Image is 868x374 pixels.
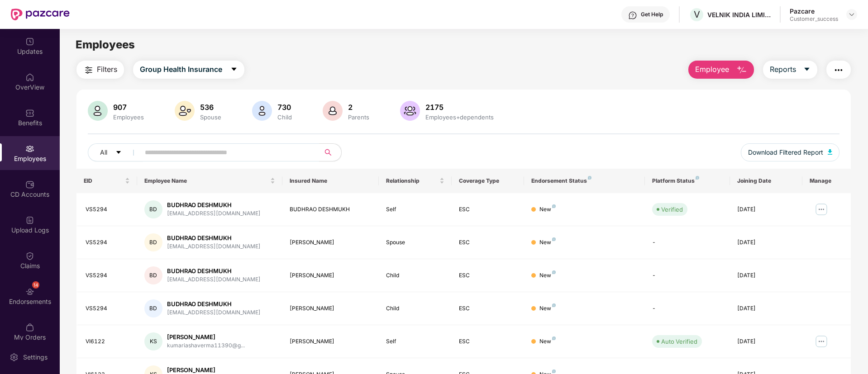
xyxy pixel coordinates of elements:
div: [EMAIL_ADDRESS][DOMAIN_NAME] [167,242,261,251]
div: BD [144,233,162,251]
div: VS5294 [86,238,130,247]
div: ESC [459,238,517,247]
img: svg+xml;base64,PHN2ZyB4bWxucz0iaHR0cDovL3d3dy53My5vcmcvMjAwMC9zdmciIHhtbG5zOnhsaW5rPSJodHRwOi8vd3... [88,101,108,121]
th: Insured Name [282,169,379,193]
img: svg+xml;base64,PHN2ZyB4bWxucz0iaHR0cDovL3d3dy53My5vcmcvMjAwMC9zdmciIHdpZHRoPSI4IiBoZWlnaHQ9IjgiIH... [552,369,556,373]
button: Download Filtered Report [741,143,839,161]
td: - [645,226,730,259]
span: V [694,9,700,20]
img: svg+xml;base64,PHN2ZyB4bWxucz0iaHR0cDovL3d3dy53My5vcmcvMjAwMC9zdmciIHhtbG5zOnhsaW5rPSJodHRwOi8vd3... [175,101,195,121]
img: svg+xml;base64,PHN2ZyB4bWxucz0iaHR0cDovL3d3dy53My5vcmcvMjAwMC9zdmciIHdpZHRoPSI4IiBoZWlnaHQ9IjgiIH... [552,204,556,208]
div: Get Help [641,11,663,18]
div: [PERSON_NAME] [290,271,372,280]
div: New [539,337,556,346]
div: BUDHRAO DESHMUKH [167,201,261,209]
div: Self [386,337,444,346]
img: svg+xml;base64,PHN2ZyBpZD0iQ2xhaW0iIHhtbG5zPSJodHRwOi8vd3d3LnczLm9yZy8yMDAwL3N2ZyIgd2lkdGg9IjIwIi... [25,251,34,260]
td: - [645,292,730,325]
span: Employees [76,38,135,51]
div: KS [144,332,162,350]
button: Employee [688,61,754,79]
div: BD [144,266,162,284]
img: svg+xml;base64,PHN2ZyBpZD0iTXlfT3JkZXJzIiBkYXRhLW5hbWU9Ik15IE9yZGVycyIgeG1sbnM9Imh0dHA6Ly93d3cudz... [25,323,34,332]
div: BD [144,299,162,317]
div: New [539,304,556,313]
div: 536 [198,103,223,112]
div: BUDHRAO DESHMUKH [290,205,372,214]
img: svg+xml;base64,PHN2ZyB4bWxucz0iaHR0cDovL3d3dy53My5vcmcvMjAwMC9zdmciIHdpZHRoPSI4IiBoZWlnaHQ9IjgiIH... [552,336,556,340]
img: svg+xml;base64,PHN2ZyBpZD0iVXBkYXRlZCIgeG1sbnM9Imh0dHA6Ly93d3cudzMub3JnLzIwMDAvc3ZnIiB3aWR0aD0iMj... [25,37,34,46]
div: Child [386,271,444,280]
div: [DATE] [737,271,795,280]
span: Download Filtered Report [748,147,823,157]
th: Coverage Type [452,169,524,193]
span: Filters [97,64,117,75]
img: svg+xml;base64,PHN2ZyB4bWxucz0iaHR0cDovL3d3dy53My5vcmcvMjAwMC9zdmciIHdpZHRoPSI4IiBoZWlnaHQ9IjgiIH... [696,176,699,180]
div: Self [386,205,444,214]
div: VS5294 [86,304,130,313]
div: BUDHRAO DESHMUKH [167,234,261,242]
div: ESC [459,271,517,280]
span: caret-down [230,66,238,74]
div: 907 [111,103,146,112]
div: VS5294 [86,271,130,280]
div: Spouse [386,238,444,247]
div: Child [386,304,444,313]
div: [DATE] [737,238,795,247]
div: VI6122 [86,337,130,346]
div: 14 [32,281,39,289]
div: [PERSON_NAME] [290,238,372,247]
img: svg+xml;base64,PHN2ZyB4bWxucz0iaHR0cDovL3d3dy53My5vcmcvMjAwMC9zdmciIHhtbG5zOnhsaW5rPSJodHRwOi8vd3... [736,65,747,76]
div: Customer_success [790,15,838,23]
div: Verified [661,205,683,214]
img: svg+xml;base64,PHN2ZyB4bWxucz0iaHR0cDovL3d3dy53My5vcmcvMjAwMC9zdmciIHhtbG5zOnhsaW5rPSJodHRwOi8vd3... [323,101,343,121]
img: svg+xml;base64,PHN2ZyBpZD0iU2V0dGluZy0yMHgyMCIgeG1sbnM9Imh0dHA6Ly93d3cudzMub3JnLzIwMDAvc3ZnIiB3aW... [10,353,19,362]
div: Spouse [198,114,223,121]
img: svg+xml;base64,PHN2ZyBpZD0iRW1wbG95ZWVzIiB4bWxucz0iaHR0cDovL3d3dy53My5vcmcvMjAwMC9zdmciIHdpZHRoPS... [25,144,34,153]
div: [DATE] [737,337,795,346]
img: svg+xml;base64,PHN2ZyBpZD0iQ0RfQWNjb3VudHMiIGRhdGEtbmFtZT0iQ0QgQWNjb3VudHMiIHhtbG5zPSJodHRwOi8vd3... [25,180,34,189]
span: EID [84,177,123,185]
span: Relationship [386,177,437,185]
img: svg+xml;base64,PHN2ZyB4bWxucz0iaHR0cDovL3d3dy53My5vcmcvMjAwMC9zdmciIHdpZHRoPSI4IiBoZWlnaHQ9IjgiIH... [552,303,556,307]
img: svg+xml;base64,PHN2ZyB4bWxucz0iaHR0cDovL3d3dy53My5vcmcvMjAwMC9zdmciIHdpZHRoPSI4IiBoZWlnaHQ9IjgiIH... [588,176,591,180]
img: svg+xml;base64,PHN2ZyBpZD0iSG9tZSIgeG1sbnM9Imh0dHA6Ly93d3cudzMub3JnLzIwMDAvc3ZnIiB3aWR0aD0iMjAiIG... [25,73,34,82]
img: svg+xml;base64,PHN2ZyB4bWxucz0iaHR0cDovL3d3dy53My5vcmcvMjAwMC9zdmciIHdpZHRoPSI4IiBoZWlnaHQ9IjgiIH... [552,237,556,241]
img: svg+xml;base64,PHN2ZyBpZD0iVXBsb2FkX0xvZ3MiIGRhdGEtbmFtZT0iVXBsb2FkIExvZ3MiIHhtbG5zPSJodHRwOi8vd3... [25,216,34,225]
th: Relationship [379,169,451,193]
div: Employees [111,114,146,121]
div: [EMAIL_ADDRESS][DOMAIN_NAME] [167,308,261,317]
td: - [645,259,730,292]
img: svg+xml;base64,PHN2ZyB4bWxucz0iaHR0cDovL3d3dy53My5vcmcvMjAwMC9zdmciIHdpZHRoPSI4IiBoZWlnaHQ9IjgiIH... [552,270,556,274]
img: manageButton [814,202,829,217]
span: caret-down [115,149,122,156]
div: Parents [346,114,371,121]
div: 730 [276,103,294,112]
div: BD [144,200,162,218]
div: New [539,238,556,247]
span: All [100,147,107,157]
span: Employee [695,64,729,75]
span: Group Health Insurance [140,64,222,75]
div: Child [276,114,294,121]
img: svg+xml;base64,PHN2ZyBpZD0iRW5kb3JzZW1lbnRzIiB4bWxucz0iaHR0cDovL3d3dy53My5vcmcvMjAwMC9zdmciIHdpZH... [25,287,34,296]
div: 2175 [424,103,496,112]
div: ESC [459,205,517,214]
div: [DATE] [737,205,795,214]
img: svg+xml;base64,PHN2ZyB4bWxucz0iaHR0cDovL3d3dy53My5vcmcvMjAwMC9zdmciIHhtbG5zOnhsaW5rPSJodHRwOi8vd3... [828,149,832,155]
div: VS5294 [86,205,130,214]
div: VELNIK INDIA LIMITED [707,10,771,19]
img: svg+xml;base64,PHN2ZyB4bWxucz0iaHR0cDovL3d3dy53My5vcmcvMjAwMC9zdmciIHdpZHRoPSIyNCIgaGVpZ2h0PSIyNC... [83,65,94,76]
th: EID [76,169,137,193]
button: Reportscaret-down [763,61,817,79]
div: ESC [459,304,517,313]
img: svg+xml;base64,PHN2ZyB4bWxucz0iaHR0cDovL3d3dy53My5vcmcvMjAwMC9zdmciIHdpZHRoPSIyNCIgaGVpZ2h0PSIyNC... [833,65,844,76]
div: Endorsement Status [531,177,638,185]
div: kumariashaverma11390@g... [167,341,245,350]
img: svg+xml;base64,PHN2ZyBpZD0iRHJvcGRvd24tMzJ4MzIiIHhtbG5zPSJodHRwOi8vd3d3LnczLm9yZy8yMDAwL3N2ZyIgd2... [848,11,855,18]
div: [DATE] [737,304,795,313]
div: [EMAIL_ADDRESS][DOMAIN_NAME] [167,275,261,284]
div: [EMAIL_ADDRESS][DOMAIN_NAME] [167,209,261,218]
span: Employee Name [144,177,268,185]
div: Settings [20,353,50,362]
